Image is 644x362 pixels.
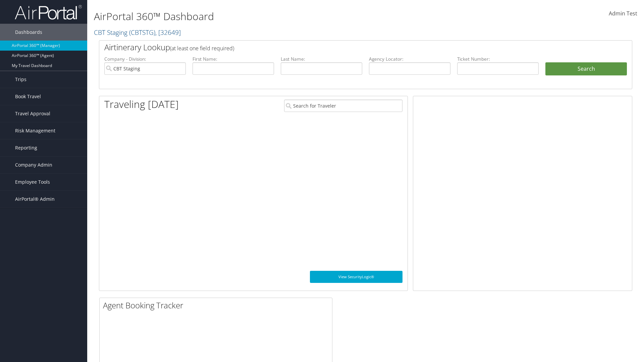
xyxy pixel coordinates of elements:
[609,3,637,24] a: Admin Test
[609,10,637,17] span: Admin Test
[94,9,456,23] h1: AirPortal 360™ Dashboard
[170,45,234,52] span: (at least one field required)
[129,28,155,37] span: ( CBTSTG )
[104,42,583,53] h2: Airtinerary Lookup
[104,56,186,62] label: Company - Division:
[15,191,55,207] span: AirPortal® Admin
[15,105,50,122] span: Travel Approval
[281,56,362,62] label: Last Name:
[94,28,181,37] a: CBT Staging
[15,4,82,20] img: airportal-logo.png
[15,157,52,173] span: Company Admin
[155,28,181,37] span: , [ 32649 ]
[104,97,179,111] h1: Traveling [DATE]
[457,56,539,62] label: Ticket Number:
[545,62,627,76] button: Search
[284,100,402,112] input: Search for Traveler
[103,300,332,311] h2: Agent Booking Tracker
[310,271,402,283] a: View SecurityLogic®
[15,88,41,105] span: Book Travel
[15,24,42,41] span: Dashboards
[15,139,37,156] span: Reporting
[15,174,50,190] span: Employee Tools
[15,122,55,139] span: Risk Management
[369,56,450,62] label: Agency Locator:
[193,56,274,62] label: First Name:
[15,71,26,88] span: Trips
